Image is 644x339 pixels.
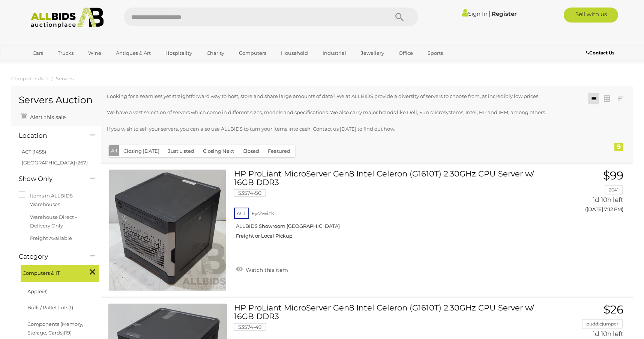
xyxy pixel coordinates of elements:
img: Allbids.com.au [27,8,108,28]
span: Computers & IT [23,267,79,277]
a: Alert this sale [19,111,68,122]
a: Hospitality [161,47,197,59]
p: Looking for a seamless yet straightforward way to host, store and share large amounts of data? We... [107,92,578,101]
button: All [109,145,119,156]
p: If you wish to sell your servers, you can also use ALLBIDS to turn your items into cash. Contact ... [107,125,578,133]
button: Closing Next [198,145,239,157]
a: Bulk / Pallet Lots(1) [27,304,73,310]
a: Contact Us [586,49,616,57]
label: Freight Available [19,234,72,243]
a: ACT (1458) [22,149,46,155]
a: Components (Memory, Storage, Cards)(19) [27,321,83,336]
span: (19) [64,330,72,336]
a: Cars [28,47,48,59]
a: HP ProLiant MicroServer Gen8 Intel Celeron (G1610T) 2.30GHz CPU Server w/ 16GB DDR3 53574-50 ACT ... [240,169,539,245]
label: Items in ALLBIDS Warehouses [19,191,93,209]
p: We have a vast selection of servers which come in different sizes, models and specifications. We ... [107,108,578,117]
button: Search [381,8,418,26]
a: Computers & IT [11,75,48,81]
a: Servers [56,75,74,81]
a: Office [394,47,418,59]
a: [GEOGRAPHIC_DATA] [28,59,91,72]
h1: Servers Auction [19,95,93,105]
a: Jewellery [356,47,389,59]
a: Industrial [318,47,351,59]
button: Featured [263,145,295,157]
span: Watch this item [244,267,288,273]
a: Register [492,10,516,17]
a: Wine [83,47,106,59]
a: Sell with us [564,8,618,23]
a: Sign In [462,10,488,17]
b: Contact Us [586,50,614,56]
span: (1) [68,304,73,310]
h4: Location [19,132,79,139]
label: Warehouse Direct - Delivery Only [19,213,93,231]
h4: Category [19,253,79,260]
a: Watch this item [234,264,290,275]
a: Antiques & Art [111,47,156,59]
span: (3) [42,288,48,294]
a: $99 2641 1d 10h left ([DATE] 7:12 PM) [550,169,625,216]
button: Just Listed [164,145,199,157]
h4: Show Only [19,175,79,182]
a: Charity [202,47,229,59]
a: Household [276,47,313,59]
span: $26 [603,303,623,316]
a: [GEOGRAPHIC_DATA] (267) [22,160,88,166]
button: Closed [238,145,264,157]
span: Alert this sale [28,114,66,121]
a: Trucks [53,47,78,59]
span: | [489,9,491,18]
button: Closing [DATE] [119,145,164,157]
a: Apple(3) [27,288,48,294]
a: Sports [423,47,448,59]
span: $99 [603,169,623,182]
div: 9 [614,143,623,151]
a: Computers [234,47,271,59]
